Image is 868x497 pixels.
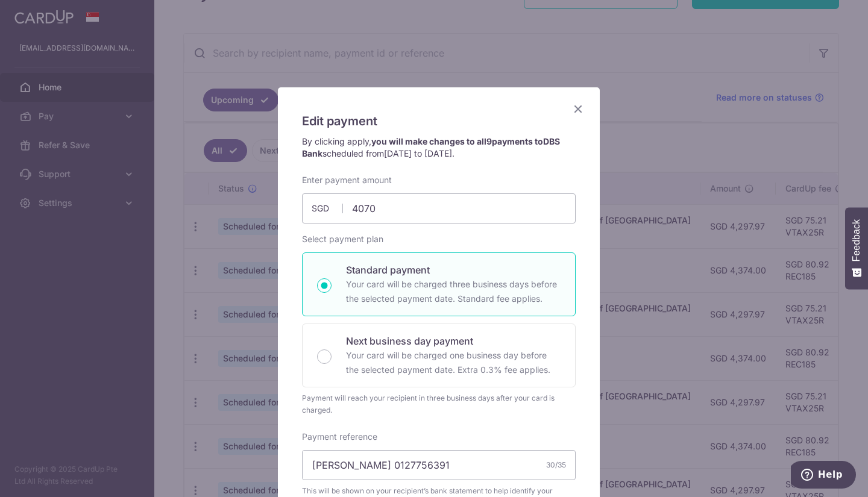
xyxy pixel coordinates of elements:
[384,148,452,158] span: [DATE] to [DATE]
[346,263,561,277] p: Standard payment
[302,111,576,131] h5: Edit payment
[346,277,561,306] p: Your card will be charged three business days before the selected payment date. Standard fee appl...
[302,174,392,186] label: Enter payment amount
[312,202,343,214] span: SGD
[302,136,560,158] strong: you will make changes to all payments to
[546,459,566,471] div: 30/35
[346,348,561,377] p: Your card will be charged one business day before the selected payment date. Extra 0.3% fee applies.
[346,334,561,348] p: Next business day payment
[791,461,856,491] iframe: Opens a widget where you can find more information
[845,207,868,289] button: Feedback - Show survey
[302,233,383,245] label: Select payment plan
[302,392,576,416] div: Payment will reach your recipient in three business days after your card is charged.
[851,219,862,261] span: Feedback
[302,193,576,223] input: 0.00
[302,136,576,160] p: By clicking apply, scheduled from .
[571,102,585,116] button: Close
[486,136,492,146] span: 9
[302,431,377,443] label: Payment reference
